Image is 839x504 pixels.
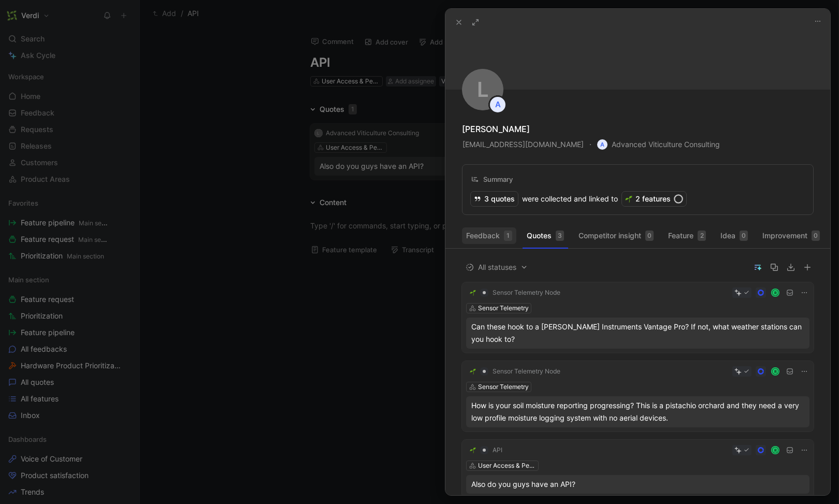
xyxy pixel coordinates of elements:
[664,227,710,244] button: Feature
[772,447,779,453] div: R
[698,231,706,241] div: 2
[478,382,529,392] div: Sensor Telemetry
[597,138,720,151] button: AAdvanced Viticulture Consulting
[462,123,530,135] div: [PERSON_NAME]
[597,137,720,152] button: AAdvanced Viticulture Consulting
[470,368,476,375] img: 🌱
[471,173,513,185] div: Summary
[478,460,536,471] div: User Access & Permissions
[490,97,505,112] div: A
[504,231,512,241] div: 1
[622,192,686,206] div: 2 features
[466,261,528,273] span: All statuses
[478,303,529,313] div: Sensor Telemetry
[470,290,476,296] img: 🌱
[462,138,584,151] span: [EMAIL_ADDRESS][DOMAIN_NAME]
[597,138,720,151] span: Advanced Viticulture Consulting
[645,231,654,241] div: 0
[574,227,658,244] button: Competitor insight
[470,447,476,453] img: 🌱
[471,321,804,345] div: Can these hook to a [PERSON_NAME] Instruments Vantage Pro? If not, what weather stations can you ...
[462,227,516,244] button: Feedback
[471,478,804,491] div: Also do you guys have an API?
[462,69,503,110] div: L
[597,139,607,150] div: A
[523,227,568,244] button: Quotes
[716,227,752,244] button: Idea
[772,368,779,375] div: R
[493,367,560,376] span: Sensor Telemetry Node
[758,227,824,244] button: Improvement
[466,286,564,299] button: 🌱Sensor Telemetry Node
[625,195,632,203] img: 🌱
[493,289,560,297] span: Sensor Telemetry Node
[466,365,564,378] button: 🌱Sensor Telemetry Node
[812,231,820,241] div: 0
[740,231,748,241] div: 0
[471,192,618,206] div: were collected and linked to
[466,444,506,456] button: 🌱API
[493,446,502,454] span: API
[556,231,564,241] div: 3
[471,192,518,206] div: 3 quotes
[462,138,584,151] button: [EMAIL_ADDRESS][DOMAIN_NAME]
[772,289,779,296] div: R
[462,261,531,274] button: All statuses
[471,399,804,424] div: How is your soil moisture reporting progressing? This is a pistachio orchard and they need a very...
